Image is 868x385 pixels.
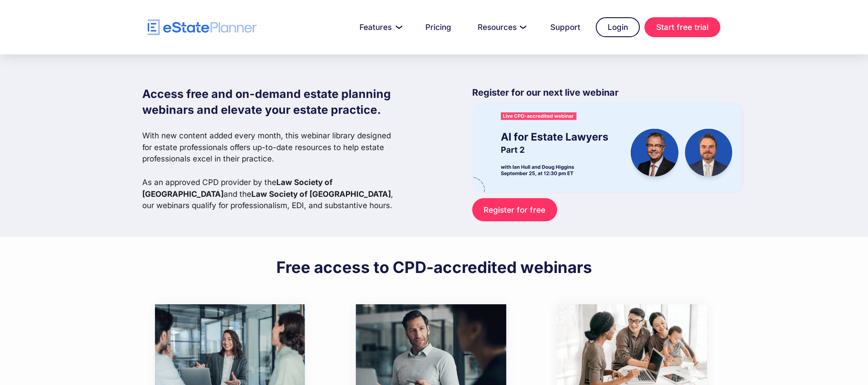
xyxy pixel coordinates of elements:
a: Start free trial [644,17,720,37]
p: Register for our next live webinar [472,86,742,103]
h1: Access free and on-demand estate planning webinars and elevate your estate practice. [142,86,400,118]
a: home [148,19,257,35]
a: Resources [467,18,535,36]
a: Pricing [414,18,462,36]
a: Register for free [472,198,557,221]
a: Features [349,18,410,36]
strong: Law Society of [GEOGRAPHIC_DATA] [251,189,391,199]
a: Login [596,17,640,37]
strong: Law Society of [GEOGRAPHIC_DATA] [142,177,333,199]
h2: Free access to CPD-accredited webinars [276,257,592,277]
img: eState Academy webinar [472,103,742,192]
a: Support [539,18,591,36]
p: With new content added every month, this webinar library designed for estate professionals offers... [142,130,400,211]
